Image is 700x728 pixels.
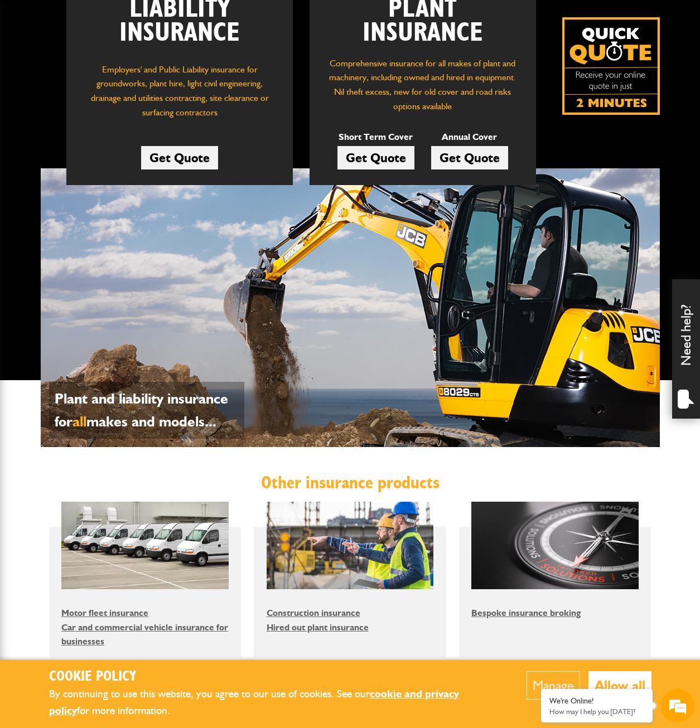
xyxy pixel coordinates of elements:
[431,146,508,169] a: Get Quote
[562,17,660,115] a: Get your insurance quote isn just 2-minutes
[267,608,360,618] a: Construction insurance
[61,502,229,589] img: Motor fleet insurance
[562,17,660,115] img: Quick Quote
[549,696,644,706] div: We're Online!
[431,130,508,144] p: Annual Cover
[672,279,700,419] div: Need help?
[337,146,414,169] a: Get Quote
[83,62,276,125] p: Employers' and Public Liability insurance for groundworks, plant hire, light civil engineering, d...
[588,671,651,700] button: Allow all
[267,502,434,589] img: Construction insurance
[337,130,414,144] p: Short Term Cover
[61,608,148,618] a: Motor fleet insurance
[267,622,369,633] a: Hired out plant insurance
[471,608,581,618] a: Bespoke insurance broking
[55,387,239,433] p: Plant and liability insurance for makes and models...
[49,668,493,686] h2: Cookie Policy
[49,686,493,720] p: By continuing to use this website, you agree to our use of cookies. See our for more information.
[61,622,228,647] a: Car and commercial vehicle insurance for businesses
[73,412,86,430] span: all
[527,671,580,700] button: Manage
[49,687,459,717] a: cookie and privacy policy
[471,502,639,589] img: Bespoke insurance broking
[549,707,644,716] p: How may I help you today?
[49,472,651,493] h2: Other insurance products
[326,56,519,113] p: Comprehensive insurance for all makes of plant and machinery, including owned and hired in equipm...
[141,146,218,169] a: Get Quote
